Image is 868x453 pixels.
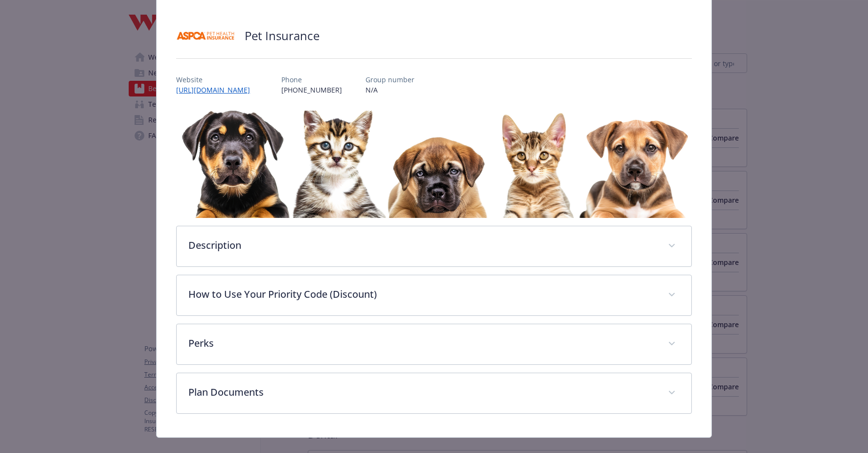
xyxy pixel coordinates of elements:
[176,74,258,85] p: Website
[176,21,235,50] img: ASPCA Pet Health Insurance
[177,324,691,364] div: Perks
[177,275,691,315] div: How to Use Your Priority Code (Discount)
[188,385,656,400] p: Plan Documents
[176,85,258,95] a: [URL][DOMAIN_NAME]
[188,336,656,351] p: Perks
[281,74,342,85] p: Phone
[365,85,414,95] p: N/A
[188,238,656,253] p: Description
[176,111,691,218] img: banner
[188,287,656,302] p: How to Use Your Priority Code (Discount)
[281,85,342,95] p: [PHONE_NUMBER]
[245,27,320,44] h2: Pet Insurance
[177,373,691,413] div: Plan Documents
[177,226,691,266] div: Description
[365,74,414,85] p: Group number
